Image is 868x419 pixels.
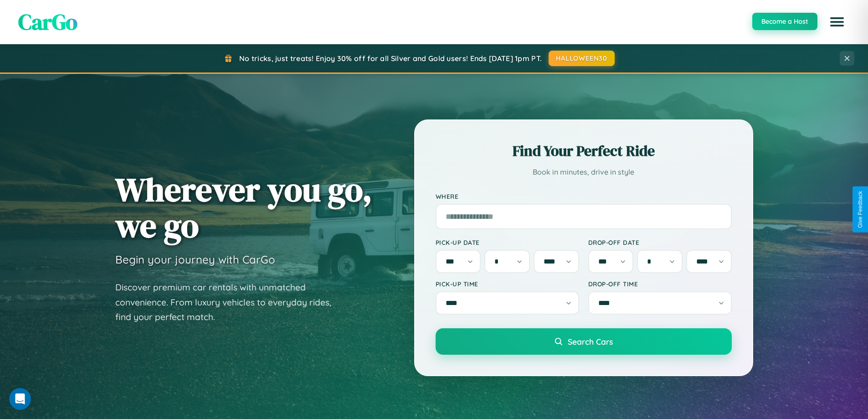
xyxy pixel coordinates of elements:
[857,191,863,228] div: Give Feedback
[549,51,615,66] button: HALLOWEEN30
[115,171,372,243] h1: Wherever you go, we go
[824,9,850,35] button: Open menu
[436,328,732,355] button: Search Cars
[588,238,732,246] label: Drop-off Date
[9,388,31,410] iframe: Intercom live chat
[752,13,817,30] button: Become a Host
[115,280,343,325] p: Discover premium car rentals with unmatched convenience. From luxury vehicles to everyday rides, ...
[18,7,77,37] span: CarGo
[239,54,542,63] span: No tricks, just treats! Enjoy 30% off for all Silver and Gold users! Ends [DATE] 1pm PT.
[436,280,579,288] label: Pick-up Time
[436,141,732,161] h2: Find Your Perfect Ride
[436,166,732,179] p: Book in minutes, drive in style
[436,192,732,200] label: Where
[568,336,613,347] span: Search Cars
[436,238,579,246] label: Pick-up Date
[115,253,275,266] h3: Begin your journey with CarGo
[588,280,732,288] label: Drop-off Time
